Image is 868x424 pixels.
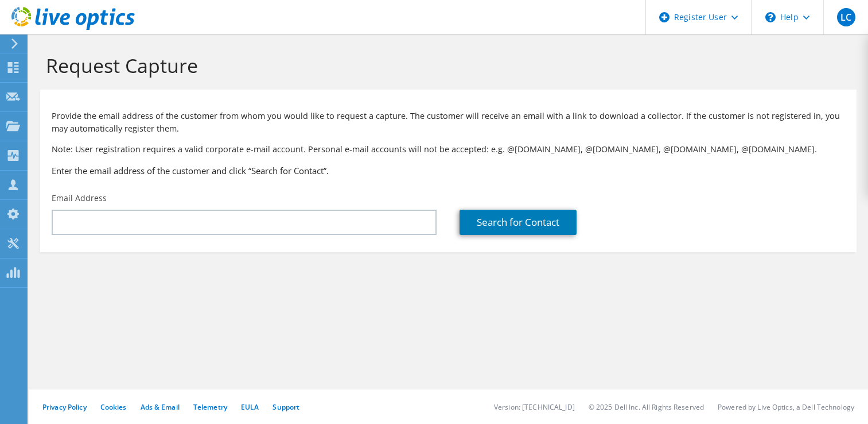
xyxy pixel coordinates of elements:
a: Search for Contact [460,210,577,235]
a: Ads & Email [141,402,180,412]
h3: Enter the email address of the customer and click “Search for Contact”. [52,164,845,177]
label: Email Address [52,192,107,204]
p: Note: User registration requires a valid corporate e-mail account. Personal e-mail accounts will ... [52,143,845,156]
a: Privacy Policy [42,402,87,412]
a: Telemetry [193,402,227,412]
p: Provide the email address of the customer from whom you would like to request a capture. The cust... [52,110,845,135]
svg: \n [765,12,776,22]
li: © 2025 Dell Inc. All Rights Reserved [589,402,704,412]
li: Powered by Live Optics, a Dell Technology [718,402,854,412]
a: Support [273,402,299,412]
h1: Request Capture [46,53,845,78]
a: EULA [241,402,259,412]
li: Version: [TECHNICAL_ID] [494,402,575,412]
a: Cookies [100,402,127,412]
span: LC [837,8,855,26]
